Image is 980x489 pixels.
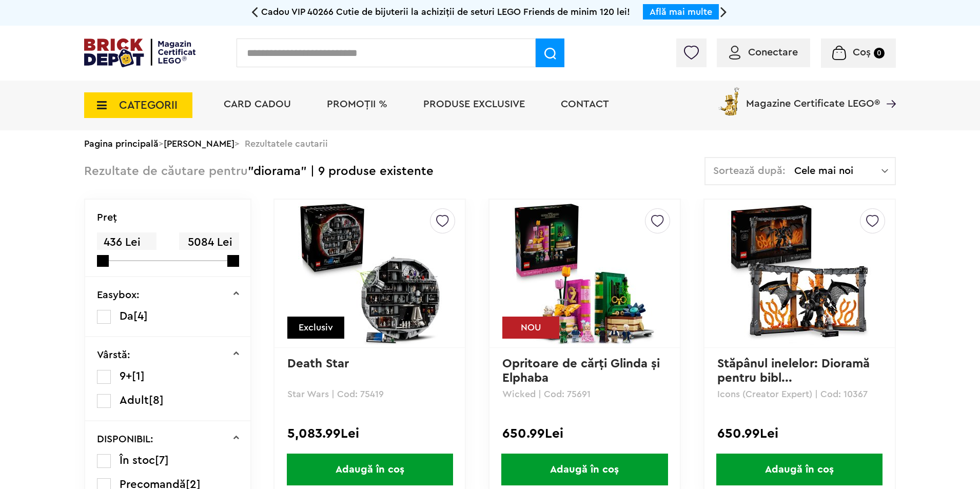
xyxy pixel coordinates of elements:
[717,358,873,384] a: Stăpânul inelelor: Dioramă pentru bibl...
[84,165,248,178] span: Rezultate de căutare pentru
[133,310,148,322] span: [4]
[561,99,609,109] a: Contact
[502,358,663,384] a: Opritoare de cărţi Glinda şi Elphaba
[501,454,668,485] span: Adaugă în coș
[149,395,164,406] span: [8]
[728,202,871,345] img: Stăpânul inelelor: Dioramă pentru bibliotecă cu un Balrog
[880,85,896,95] a: Magazine Certificate LEGO®
[97,350,130,360] p: Vârstă:
[704,454,895,485] a: Adaugă în coș
[287,317,344,339] div: Exclusiv
[513,202,656,345] img: Opritoare de cărţi Glinda şi Elphaba
[489,454,680,485] a: Adaugă în coș
[84,139,159,148] a: Pagina principală
[298,202,442,345] img: Death Star
[729,47,798,57] a: Conectare
[327,99,387,109] a: PROMOȚII %
[287,389,452,399] p: Star Wars | Cod: 75419
[650,7,712,16] a: Află mai multe
[423,99,525,109] a: Produse exclusive
[97,434,153,444] p: DISPONIBIL:
[502,317,559,339] div: NOU
[748,47,798,57] span: Conectare
[120,310,133,322] span: Da
[713,166,786,176] span: Sortează după:
[120,395,149,406] span: Adult
[132,370,145,382] span: [1]
[261,7,630,16] span: Cadou VIP 40266 Cutie de bijuterii la achiziții de seturi LEGO Friends de minim 120 lei!
[716,454,883,485] span: Adaugă în coș
[84,130,896,157] div: > > Rezultatele cautarii
[119,100,178,111] span: CATEGORII
[746,85,880,109] span: Magazine Certificate LEGO®
[120,370,132,382] span: 9+
[502,389,667,399] p: Wicked | Cod: 75691
[120,455,155,466] span: În stoc
[275,454,465,485] a: Adaugă în coș
[97,290,140,300] p: Easybox:
[717,427,882,440] div: 650.99Lei
[84,157,434,186] div: "diorama" | 9 produse existente
[97,232,156,252] span: 436 Lei
[502,427,667,440] div: 650.99Lei
[717,389,882,399] p: Icons (Creator Expert) | Cod: 10367
[794,166,881,176] span: Cele mai noi
[164,139,234,148] a: [PERSON_NAME]
[853,47,871,57] span: Coș
[287,358,349,370] a: Death Star
[287,427,452,440] div: 5,083.99Lei
[874,48,885,58] small: 0
[179,232,239,252] span: 5084 Lei
[155,455,169,466] span: [7]
[287,454,453,485] span: Adaugă în coș
[224,99,291,109] a: Card Cadou
[97,212,117,223] p: Preţ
